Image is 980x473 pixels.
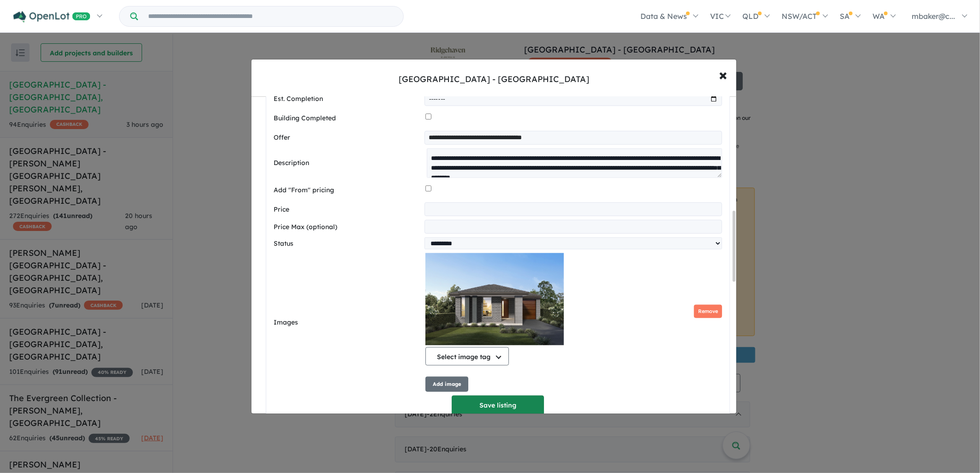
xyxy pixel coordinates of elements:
label: Images [274,317,422,328]
label: Status [274,238,421,249]
img: Openlot PRO Logo White [13,11,90,23]
input: Try estate name, suburb, builder or developer [140,6,401,26]
label: Price [274,204,421,215]
button: Remove [694,305,722,318]
span: mbaker@c... [912,12,956,21]
label: Building Completed [274,113,422,124]
button: Select image tag [425,347,509,366]
button: Save listing [452,396,544,415]
label: Est. Completion [274,94,421,105]
label: Offer [274,132,421,143]
img: Ridgehaven Estate - Elderslie - Lot 25 [425,253,564,345]
span: × [719,65,727,84]
label: Description [274,158,423,169]
label: Add "From" pricing [274,185,422,196]
div: [GEOGRAPHIC_DATA] - [GEOGRAPHIC_DATA] [399,73,589,85]
label: Price Max (optional) [274,222,421,233]
button: Add image [425,377,468,392]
